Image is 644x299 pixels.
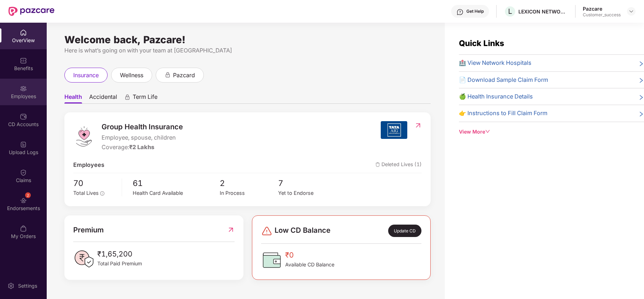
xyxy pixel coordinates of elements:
[518,8,568,15] div: LEXICON NETWORKS INDIA PRIVATE LIMITED
[638,77,644,84] span: right
[414,122,422,129] img: RedirectIcon
[459,38,504,48] span: Quick Links
[64,46,431,55] div: Here is what’s going on with your team at [GEOGRAPHIC_DATA]
[466,9,484,14] div: Get Help
[73,160,104,169] span: Employees
[220,177,278,189] span: 2
[261,249,282,271] img: CDBalanceIcon
[583,5,621,12] div: Pazcare
[375,162,380,167] img: deleteIcon
[456,9,464,16] img: svg+xml;base64,PHN2ZyBpZD0iSGVscC0zMngzMiIgeG1sbnM9Imh0dHA6Ly93d3cudzMub3JnLzIwMDAvc3ZnIiB3aWR0aD...
[73,248,94,270] img: PaidPremiumIcon
[102,133,183,142] span: Employee, spouse, children
[124,94,131,100] div: animation
[73,224,104,236] span: Premium
[583,12,621,18] div: Customer_success
[100,191,104,196] span: info-circle
[628,9,634,14] img: svg+xml;base64,PHN2ZyBpZD0iRHJvcGRvd24tMzJ4MzIiIHhtbG5zPSJodHRwOi8vd3d3LnczLm9yZy8yMDAwL3N2ZyIgd2...
[133,189,220,197] div: Health Card Available
[120,71,143,80] span: wellness
[173,71,195,80] span: pazcard
[73,126,94,147] img: logo
[638,60,644,67] span: right
[20,169,27,176] img: svg+xml;base64,PHN2ZyBpZD0iQ2xhaW0iIHhtbG5zPSJodHRwOi8vd3d3LnczLm9yZy8yMDAwL3N2ZyIgd2lkdGg9IjIwIi...
[102,121,183,132] span: Group Health Insurance
[97,260,142,267] span: Total Paid Premium
[459,58,531,67] span: 🏥 View Network Hospitals
[388,225,422,237] div: Update CD
[20,85,27,92] img: svg+xml;base64,PHN2ZyBpZD0iRW1wbG95ZWVzIiB4bWxucz0iaHR0cDovL3d3dy53My5vcmcvMjAwMC9zdmciIHdpZHRoPS...
[133,93,157,103] span: Term Life
[165,72,171,78] div: animation
[485,129,490,134] span: down
[25,192,31,198] div: 2
[102,143,183,152] div: Coverage:
[20,197,27,204] img: svg+xml;base64,PHN2ZyBpZD0iRW5kb3JzZW1lbnRzIiB4bWxucz0iaHR0cDovL3d3dy53My5vcmcvMjAwMC9zdmciIHdpZH...
[285,249,334,261] span: ₹0
[20,225,27,232] img: svg+xml;base64,PHN2ZyBpZD0iTXlfT3JkZXJzIiBkYXRhLW5hbWU9Ik15IE9yZGVycyIgeG1sbnM9Imh0dHA6Ly93d3cudz...
[381,121,407,139] img: insurerIcon
[64,37,431,43] div: Welcome back, Pazcare!
[459,128,644,136] div: View More
[20,113,27,120] img: svg+xml;base64,PHN2ZyBpZD0iQ0RfQWNjb3VudHMiIGRhdGEtbmFtZT0iQ0QgQWNjb3VudHMiIHhtbG5zPSJodHRwOi8vd3...
[7,282,15,289] img: svg+xml;base64,PHN2ZyBpZD0iU2V0dGluZy0yMHgyMCIgeG1sbnM9Imh0dHA6Ly93d3cudzMub3JnLzIwMDAvc3ZnIiB3aW...
[459,92,533,101] span: 🍏 Health Insurance Details
[73,71,99,80] span: insurance
[133,177,220,189] span: 61
[508,7,512,16] span: L
[459,109,547,118] span: 👉 Instructions to Fill Claim Form
[220,189,278,197] div: In Process
[459,75,548,84] span: 📄 Download Sample Claim Form
[97,248,142,260] span: ₹1,65,200
[638,110,644,118] span: right
[16,282,39,289] div: Settings
[275,225,330,237] span: Low CD Balance
[278,189,336,197] div: Yet to Endorse
[73,177,117,189] span: 70
[261,225,272,237] img: svg+xml;base64,PHN2ZyBpZD0iRGFuZ2VyLTMyeDMyIiB4bWxucz0iaHR0cDovL3d3dy53My5vcmcvMjAwMC9zdmciIHdpZH...
[89,93,117,103] span: Accidental
[20,57,27,64] img: svg+xml;base64,PHN2ZyBpZD0iQmVuZWZpdHMiIHhtbG5zPSJodHRwOi8vd3d3LnczLm9yZy8yMDAwL3N2ZyIgd2lkdGg9Ij...
[638,94,644,101] span: right
[285,261,334,269] span: Available CD Balance
[129,143,154,151] span: ₹2 Lakhs
[73,190,99,196] span: Total Lives
[20,29,27,36] img: svg+xml;base64,PHN2ZyBpZD0iSG9tZSIgeG1sbnM9Imh0dHA6Ly93d3cudzMub3JnLzIwMDAvc3ZnIiB3aWR0aD0iMjAiIG...
[64,93,82,103] span: Health
[375,160,422,169] span: Deleted Lives (1)
[278,177,336,189] span: 7
[227,224,235,236] img: RedirectIcon
[8,7,54,16] img: New Pazcare Logo
[20,141,27,148] img: svg+xml;base64,PHN2ZyBpZD0iVXBsb2FkX0xvZ3MiIGRhdGEtbmFtZT0iVXBsb2FkIExvZ3MiIHhtbG5zPSJodHRwOi8vd3...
